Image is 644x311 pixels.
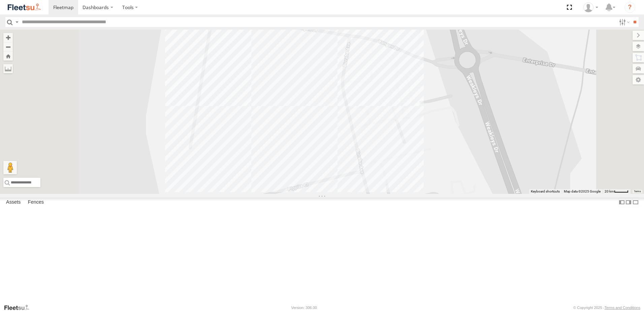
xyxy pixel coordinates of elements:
[625,198,632,207] label: Dock Summary Table to the Right
[3,64,13,73] label: Measure
[618,198,625,207] label: Dock Summary Table to the Left
[616,17,631,27] label: Search Filter Options
[3,198,24,207] label: Assets
[291,306,317,310] div: Version: 306.00
[632,198,639,207] label: Hide Summary Table
[531,189,560,194] button: Keyboard shortcuts
[605,189,614,193] span: 20 km
[573,306,640,310] div: © Copyright 2025 -
[605,306,640,310] a: Terms and Conditions
[633,75,644,84] label: Map Settings
[4,304,35,311] a: Visit our Website
[564,189,601,193] span: Map data ©2025 Google
[3,33,13,42] button: Zoom in
[624,2,635,13] i: ?
[7,3,42,12] img: fleetsu-logo-horizontal.svg
[25,198,47,207] label: Fences
[581,2,601,12] div: James Cullen
[603,189,631,194] button: Map Scale: 20 km per 39 pixels
[14,17,20,27] label: Search Query
[3,51,13,61] button: Zoom Home
[3,161,17,174] button: Drag Pegman onto the map to open Street View
[634,190,641,193] a: Terms (opens in new tab)
[3,42,13,51] button: Zoom out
